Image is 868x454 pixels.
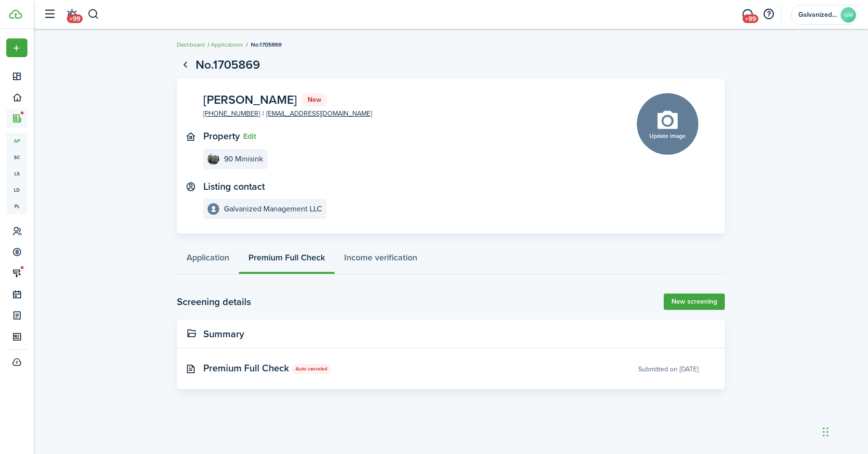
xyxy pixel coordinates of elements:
a: ap [6,133,27,149]
a: Application [177,245,239,274]
button: Search [87,6,99,23]
e-details-info-title: Galvanized Management LLC [224,205,322,213]
button: Open menu [6,38,27,57]
button: Open sidebar [40,5,59,24]
a: Messaging [738,2,756,27]
a: Go back [177,57,193,73]
img: 90 Minisink [208,153,219,165]
a: [PHONE_NUMBER] [203,109,260,119]
a: Notifications [62,2,81,27]
a: Dashboard [177,40,205,49]
button: Open resource center [760,6,777,23]
div: Submitted on [DATE] [638,364,698,374]
a: pl [6,198,27,214]
span: Premium Full Check [203,361,289,375]
text-item: Listing contact [203,181,265,192]
a: New screening [664,294,725,310]
status: Auto canceled [292,364,331,373]
span: +99 [743,14,758,23]
img: TenantCloud [9,10,22,19]
div: Drag [823,417,829,446]
a: [EMAIL_ADDRESS][DOMAIN_NAME] [266,109,372,119]
button: Edit [243,132,256,141]
span: +99 [67,14,83,23]
status: New [302,93,327,107]
a: Applications [211,40,243,49]
panel-main-title: Summary [203,329,244,340]
h1: No.1705869 [196,56,260,74]
h2: Screening details [177,294,251,309]
a: ld [6,182,27,198]
span: Galvanized Management LLC [798,12,837,18]
iframe: Chat Widget [708,350,868,454]
button: Update image [637,93,698,155]
a: ls [6,165,27,182]
span: No.1705869 [251,40,282,49]
e-details-info-title: 90 Minisink [224,155,263,163]
a: Income verification [335,245,427,274]
span: [PERSON_NAME] [203,94,297,106]
a: sc [6,149,27,165]
text-item: Property [203,131,240,142]
avatar-text: GM [841,7,856,23]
